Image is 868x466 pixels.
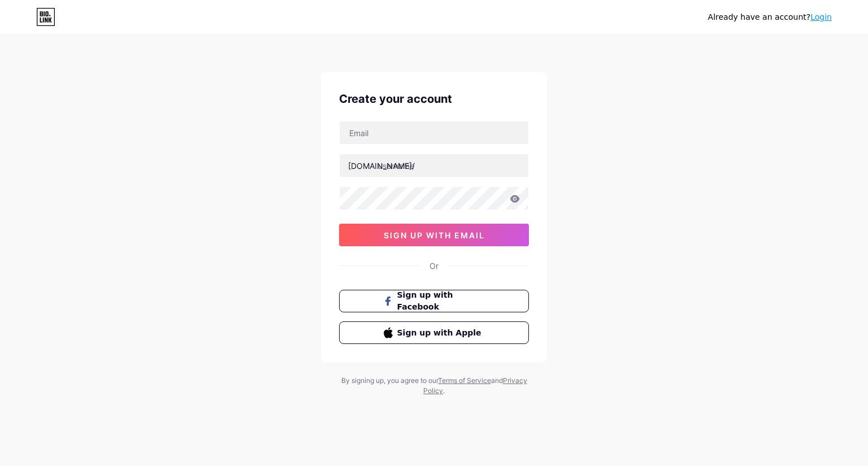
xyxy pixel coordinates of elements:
[338,376,530,396] div: By signing up, you agree to our and .
[348,160,415,172] div: [DOMAIN_NAME]/
[397,327,485,339] span: Sign up with Apple
[810,12,832,21] a: Login
[384,230,485,240] span: sign up with email
[339,290,529,312] button: Sign up with Facebook
[397,289,485,313] span: Sign up with Facebook
[429,260,439,272] div: Or
[339,90,529,107] div: Create your account
[340,121,528,144] input: Email
[708,11,832,23] div: Already have an account?
[438,376,491,385] a: Terms of Service
[340,154,528,177] input: username
[339,224,529,246] button: sign up with email
[339,321,529,344] button: Sign up with Apple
